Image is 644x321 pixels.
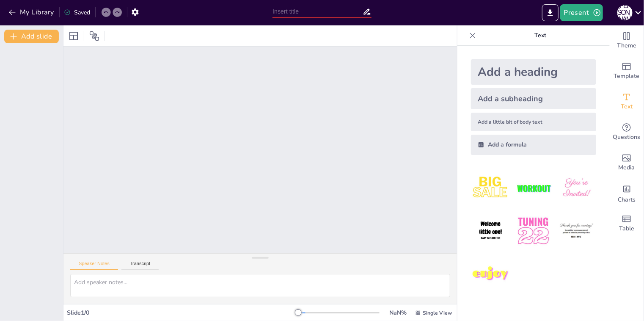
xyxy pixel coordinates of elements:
[613,133,641,142] span: Questions
[423,310,452,316] span: Single View
[471,169,510,208] img: 1.jpeg
[471,135,596,155] div: Add a formula
[610,56,644,86] div: Add ready made slides
[479,25,601,46] p: Text
[560,4,603,21] button: Present
[621,102,633,111] span: Text
[619,163,635,172] span: Media
[471,59,596,85] div: Add a heading
[514,211,553,251] img: 5.jpeg
[610,86,644,117] div: Add text boxes
[388,309,408,317] div: NaN %
[121,261,159,270] button: Transcript
[610,208,644,239] div: Add a table
[6,6,58,19] button: My Library
[617,4,633,21] button: А [PERSON_NAME]
[542,4,559,21] button: Export to PowerPoint
[557,169,596,208] img: 3.jpeg
[557,211,596,251] img: 6.jpeg
[4,30,59,43] button: Add slide
[619,224,634,233] span: Table
[471,113,596,131] div: Add a little bit of body text
[471,211,510,251] img: 4.jpeg
[67,309,298,317] div: Slide 1 / 0
[471,88,596,109] div: Add a subheading
[610,25,644,56] div: Change the overall theme
[64,8,90,17] div: Saved
[471,255,510,294] img: 7.jpeg
[617,5,633,20] div: А [PERSON_NAME]
[272,6,363,18] input: Insert title
[610,117,644,147] div: Get real-time input from your audience
[67,29,80,43] div: Layout
[617,41,636,50] span: Theme
[89,31,99,41] span: Position
[610,147,644,178] div: Add images, graphics, shapes or video
[70,261,118,270] button: Speaker Notes
[618,195,636,205] span: Charts
[614,72,640,81] span: Template
[610,178,644,208] div: Add charts and graphs
[514,169,553,208] img: 2.jpeg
